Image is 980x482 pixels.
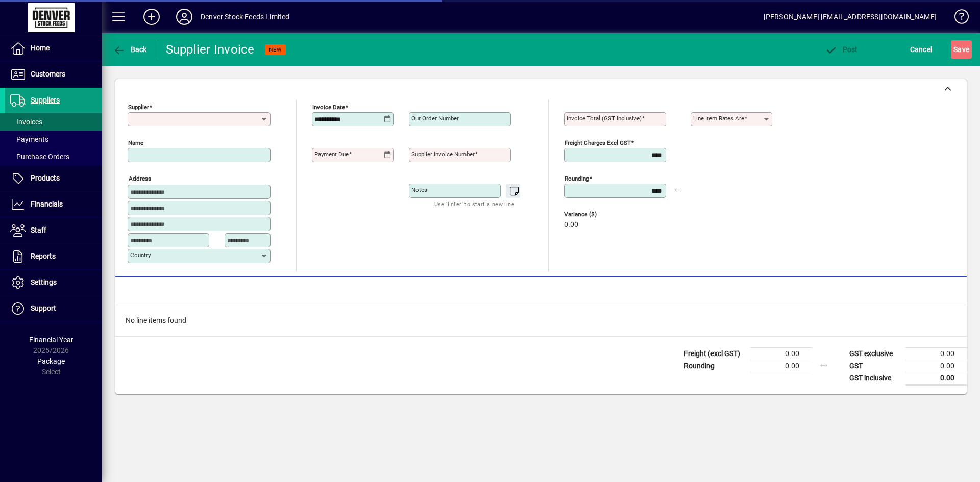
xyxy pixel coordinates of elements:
[5,218,102,243] a: Staff
[565,175,589,182] mat-label: Rounding
[31,226,46,234] span: Staff
[166,41,255,58] div: Supplier Invoice
[128,139,143,146] mat-label: Name
[905,360,967,372] td: 0.00
[5,36,102,61] a: Home
[679,360,750,372] td: Rounding
[567,115,642,122] mat-label: Invoice Total (GST inclusive)
[31,252,56,260] span: Reports
[5,244,102,269] a: Reports
[750,360,812,372] td: 0.00
[844,347,905,360] td: GST exclusive
[844,360,905,372] td: GST
[201,9,290,25] div: Denver Stock Feeds Limited
[5,148,102,165] a: Purchase Orders
[29,336,73,344] span: Financial Year
[679,347,750,360] td: Freight (excl GST)
[135,8,168,26] button: Add
[5,296,102,321] a: Support
[130,251,151,259] mat-label: Country
[764,9,937,25] div: [PERSON_NAME] [EMAIL_ADDRESS][DOMAIN_NAME]
[905,347,967,360] td: 0.00
[564,221,578,229] span: 0.00
[411,186,427,193] mat-label: Notes
[110,40,150,59] button: Back
[5,166,102,191] a: Products
[5,270,102,295] a: Settings
[10,118,42,126] span: Invoices
[844,372,905,385] td: GST inclusive
[31,44,50,52] span: Home
[31,96,60,104] span: Suppliers
[314,150,349,158] mat-label: Payment due
[5,62,102,87] a: Customers
[908,40,935,59] button: Cancel
[10,135,48,143] span: Payments
[168,8,201,26] button: Profile
[693,115,744,122] mat-label: Line item rates are
[411,150,475,158] mat-label: Supplier invoice number
[905,372,967,385] td: 0.00
[128,104,149,111] mat-label: Supplier
[411,115,459,122] mat-label: Our order number
[37,357,65,365] span: Package
[269,46,282,53] span: NEW
[31,200,63,208] span: Financials
[564,211,625,218] span: Variance ($)
[825,45,858,54] span: ost
[31,304,56,312] span: Support
[947,2,967,35] a: Knowledge Base
[113,45,147,54] span: Back
[843,45,847,54] span: P
[951,40,972,59] button: Save
[5,192,102,217] a: Financials
[10,153,69,161] span: Purchase Orders
[5,113,102,131] a: Invoices
[750,347,812,360] td: 0.00
[31,174,60,182] span: Products
[312,104,345,111] mat-label: Invoice date
[434,198,514,210] mat-hint: Use 'Enter' to start a new line
[953,45,958,54] span: S
[31,70,65,78] span: Customers
[910,41,933,58] span: Cancel
[102,40,158,59] app-page-header-button: Back
[31,278,57,286] span: Settings
[5,131,102,148] a: Payments
[565,139,631,146] mat-label: Freight charges excl GST
[953,41,969,58] span: ave
[115,305,967,336] div: No line items found
[822,40,861,59] button: Post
